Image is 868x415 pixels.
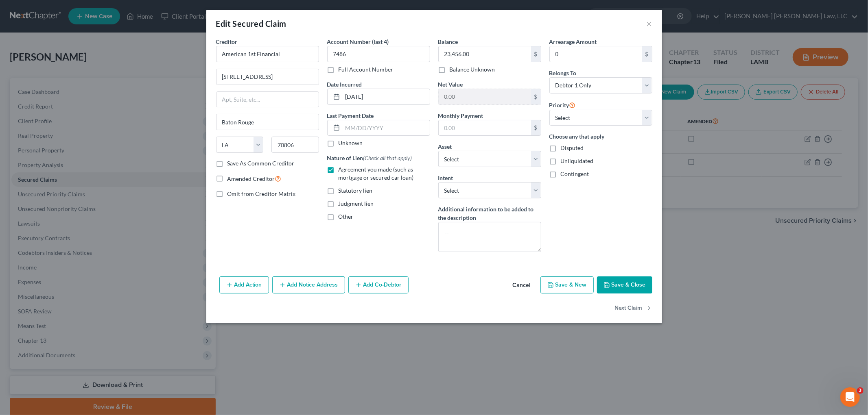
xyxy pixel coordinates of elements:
[216,18,286,29] div: Edit Secured Claim
[216,38,238,45] span: Creditor
[438,174,453,182] label: Intent
[857,387,864,394] span: 3
[327,154,412,162] label: Nature of Lien
[216,46,319,62] input: Search creditor by name...
[549,37,597,46] label: Arrearage Amount
[531,89,541,104] div: $
[840,387,860,407] iframe: Intercom live chat
[216,92,319,107] input: Apt, Suite, etc...
[227,175,275,182] span: Amended Creditor
[438,205,541,222] label: Additional information to be added to the description
[561,170,589,177] span: Contingent
[327,46,430,62] input: XXXX
[343,89,430,104] input: MM/DD/YYYY
[531,46,541,62] div: $
[438,111,483,120] label: Monthly Payment
[348,276,409,293] button: Add Co-Debtor
[327,111,374,120] label: Last Payment Date
[439,89,531,104] input: 0.00
[227,159,295,167] label: Save As Common Creditor
[438,37,458,46] label: Balance
[272,276,345,293] button: Add Notice Address
[339,166,414,181] span: Agreement you made (such as mortgage or secured car loan)
[439,46,531,62] input: 0.00
[450,65,495,74] label: Balance Unknown
[216,69,319,85] input: Enter address...
[531,120,541,136] div: $
[561,157,594,164] span: Unliquidated
[227,190,296,197] span: Omit from Creditor Matrix
[339,200,374,207] span: Judgment lien
[540,276,594,293] button: Save & New
[438,143,452,150] span: Asset
[327,37,389,46] label: Account Number (last 4)
[339,139,363,147] label: Unknown
[219,276,269,293] button: Add Action
[363,154,412,161] span: (Check all that apply)
[339,187,373,194] span: Statutory lien
[549,70,577,76] span: Belongs To
[549,100,576,110] label: Priority
[615,300,652,317] button: Next Claim
[439,120,531,136] input: 0.00
[339,65,394,74] label: Full Account Number
[438,80,463,89] label: Net Value
[549,132,652,141] label: Choose any that apply
[647,19,652,28] button: ×
[561,144,584,151] span: Disputed
[271,137,319,153] input: Enter zip...
[339,213,354,220] span: Other
[597,276,652,293] button: Save & Close
[327,80,362,89] label: Date Incurred
[343,120,430,136] input: MM/DD/YYYY
[550,46,642,62] input: 0.00
[642,46,652,62] div: $
[506,277,537,293] button: Cancel
[216,114,319,130] input: Enter city...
